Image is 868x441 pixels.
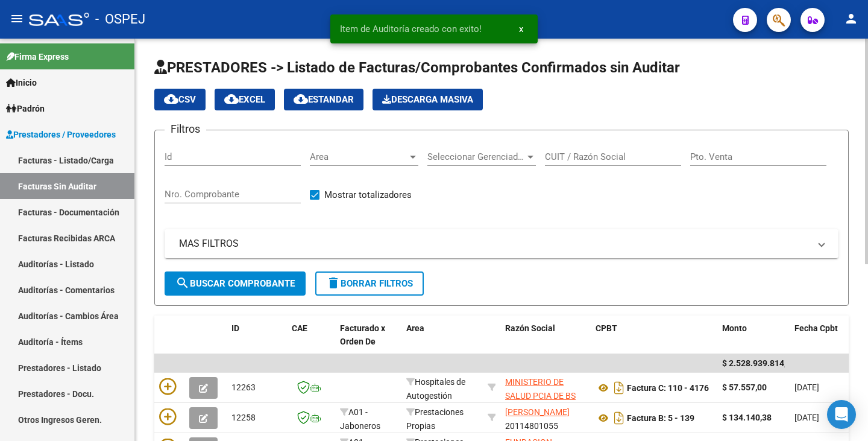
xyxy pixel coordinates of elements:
[326,278,413,289] span: Borrar Filtros
[722,382,767,392] strong: $ 57.557,00
[227,316,287,369] datatable-header-cell: ID
[427,151,525,162] span: Seleccionar Gerenciador
[794,413,819,422] span: [DATE]
[794,382,819,392] span: [DATE]
[294,94,354,105] span: Estandar
[406,377,465,401] span: Hospitales de Autogestión
[326,276,341,290] mat-icon: delete
[722,358,796,368] span: $ 2.528.939.814,01
[722,323,747,333] span: Monto
[6,50,69,63] span: Firma Express
[844,11,858,26] mat-icon: person
[231,323,239,333] span: ID
[315,271,424,296] button: Borrar Filtros
[505,377,576,414] span: MINISTERIO DE SALUD PCIA DE BS AS
[175,276,190,290] mat-icon: search
[6,76,37,89] span: Inicio
[401,316,483,369] datatable-header-cell: Area
[382,94,473,105] span: Descarga Masiva
[519,24,523,34] span: x
[165,229,838,258] mat-expansion-panel-header: MAS FILTROS
[373,89,483,110] app-download-masive: Descarga masiva de comprobantes (adjuntos)
[6,128,116,141] span: Prestadores / Proveedores
[591,316,717,369] datatable-header-cell: CPBT
[6,102,45,115] span: Padrón
[827,400,856,429] div: Open Intercom Messenger
[287,316,335,369] datatable-header-cell: CAE
[794,323,838,333] span: Fecha Cpbt
[310,151,407,162] span: Area
[627,383,709,393] strong: Factura C: 110 - 4176
[284,89,363,110] button: Estandar
[505,375,586,401] div: 30626983398
[509,18,533,40] button: x
[231,413,256,422] span: 12258
[406,407,464,431] span: Prestaciones Propias
[627,413,694,423] strong: Factura B: 5 - 139
[340,323,385,347] span: Facturado x Orden De
[224,92,239,106] mat-icon: cloud_download
[179,237,810,250] mat-panel-title: MAS FILTROS
[505,407,570,417] span: [PERSON_NAME]
[340,407,380,431] span: A01 - Jaboneros
[611,408,627,428] i: Descargar documento
[164,94,196,105] span: CSV
[224,94,265,105] span: EXCEL
[165,121,206,138] h3: Filtros
[505,405,586,431] div: 20114801055
[790,316,844,369] datatable-header-cell: Fecha Cpbt
[231,382,256,392] span: 12263
[154,89,206,110] button: CSV
[215,89,275,110] button: EXCEL
[164,92,178,106] mat-icon: cloud_download
[95,6,145,33] span: - OSPEJ
[373,89,483,110] button: Descarga Masiva
[335,316,401,369] datatable-header-cell: Facturado x Orden De
[292,323,307,333] span: CAE
[165,271,306,296] button: Buscar Comprobante
[500,316,591,369] datatable-header-cell: Razón Social
[505,323,555,333] span: Razón Social
[611,378,627,398] i: Descargar documento
[340,23,482,35] span: Item de Auditoría creado con exito!
[294,92,308,106] mat-icon: cloud_download
[722,413,772,422] strong: $ 134.140,38
[596,323,617,333] span: CPBT
[324,188,412,202] span: Mostrar totalizadores
[175,278,295,289] span: Buscar Comprobante
[10,11,24,26] mat-icon: menu
[406,323,424,333] span: Area
[717,316,790,369] datatable-header-cell: Monto
[154,59,680,76] span: PRESTADORES -> Listado de Facturas/Comprobantes Confirmados sin Auditar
